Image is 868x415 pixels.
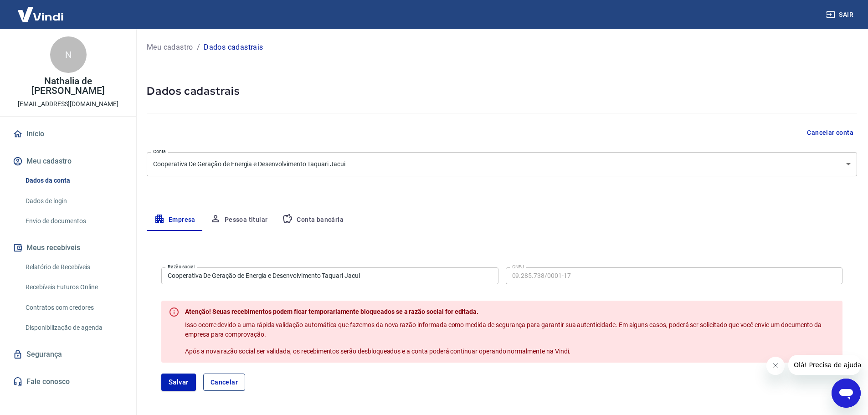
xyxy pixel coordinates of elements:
div: Cooperativa De Geração de Energia e Desenvolvimento Taquari Jacui [147,152,857,176]
a: Contratos com credores [22,298,125,317]
span: Atenção! Seuas recebimentos podem ficar temporariamente bloqueados se a razão social for editada. [185,308,478,315]
div: N [50,36,87,73]
a: Disponibilização de agenda [22,318,125,337]
button: Sair [824,6,857,23]
a: Fale conosco [11,372,125,392]
button: Conta bancária [275,209,351,231]
iframe: Botão para abrir a janela de mensagens [832,379,861,408]
label: CNPJ [512,263,524,270]
a: Segurança [11,344,125,364]
a: Início [11,124,125,144]
button: Meu cadastro [11,151,125,171]
span: Isso ocorre devido a uma rápida validação automática que fazemos da nova razão informada como med... [185,321,823,338]
iframe: Fechar mensagem [766,357,785,375]
a: Dados da conta [22,171,125,190]
button: Empresa [147,209,203,231]
label: Razão social [168,263,195,270]
button: Cancelar conta [803,124,857,141]
p: Nathalia de [PERSON_NAME] [7,77,129,96]
button: Cancelar [203,374,245,391]
a: Relatório de Recebíveis [22,258,125,277]
p: Dados cadastrais [204,42,263,53]
span: Olá! Precisa de ajuda? [5,6,77,14]
p: [EMAIL_ADDRESS][DOMAIN_NAME] [18,99,118,109]
button: Pessoa titular [203,209,275,231]
label: Conta [153,148,166,155]
img: Vindi [11,0,70,28]
p: / [197,42,200,53]
button: Meus recebíveis [11,238,125,258]
h5: Dados cadastrais [147,84,857,98]
iframe: Mensagem da empresa [788,355,861,375]
a: Envio de documentos [22,212,125,231]
a: Recebíveis Futuros Online [22,278,125,297]
a: Dados de login [22,192,125,210]
a: Meu cadastro [147,42,193,53]
button: Salvar [161,374,196,391]
span: Após a nova razão social ser validada, os recebimentos serão desbloqueados e a conta poderá conti... [185,348,570,355]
